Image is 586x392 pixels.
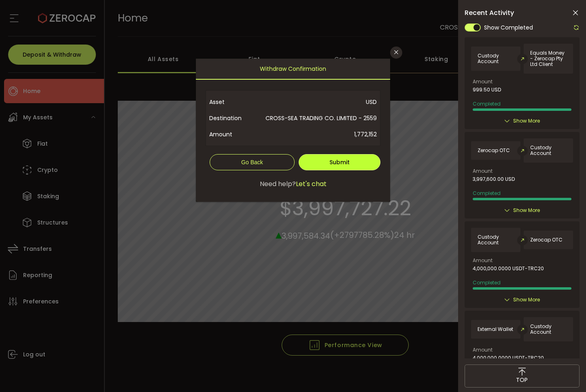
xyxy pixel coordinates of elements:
span: Completed [473,190,501,197]
span: Asset [209,94,261,110]
span: 1,772,152 [261,126,377,142]
span: 999.50 USD [473,87,501,93]
span: Recent Activity [465,10,514,16]
span: External Wallet [478,326,513,332]
span: Need help? [260,179,296,189]
span: Show More [513,117,540,125]
span: Go Back [241,159,263,165]
span: Show More [513,296,540,304]
span: Withdraw Confirmation [260,59,326,79]
span: 4,000,000.0000 USDT-TRC20 [473,355,544,361]
span: Completed [473,100,501,107]
span: Custody Account [478,53,514,64]
div: dialog [196,59,390,201]
span: 3,997,600.00 USD [473,176,515,182]
span: Show Completed [484,23,533,32]
span: Amount [209,126,261,142]
span: CROSS-SEA TRADING CO. LIMITED - 2559 [261,110,377,126]
span: Amount [473,169,493,174]
button: Submit [299,154,380,170]
span: Zerocap OTC [530,237,563,243]
span: Custody Account [530,145,567,156]
span: Amount [473,258,493,263]
span: Destination [209,110,261,126]
span: Completed [473,279,501,286]
span: 4,000,000.0000 USDT-TRC20 [473,266,544,271]
button: Go Back [210,154,295,170]
span: Amount [473,348,493,352]
span: Submit [329,158,350,166]
div: 聊天小工具 [489,305,586,392]
iframe: Chat Widget [489,305,586,392]
span: USD [261,94,377,110]
button: Close [390,47,402,59]
span: Let's chat [296,179,327,189]
span: Show More [513,206,540,214]
span: Equals Money - Zerocap Pty Ltd Client [530,50,567,67]
span: Zerocap OTC [478,148,510,153]
span: Custody Account [478,234,514,246]
span: Amount [473,79,493,84]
